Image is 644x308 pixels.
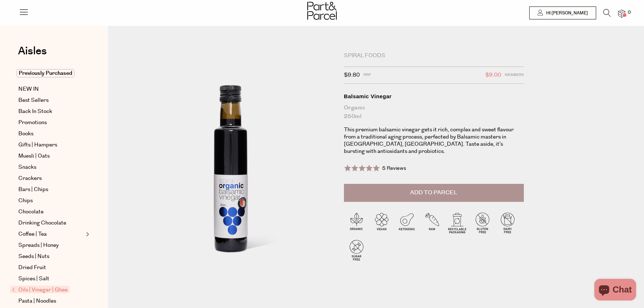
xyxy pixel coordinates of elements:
a: Best Sellers [18,96,84,105]
a: Crackers [18,174,84,183]
span: Drinking Chocolate [18,219,66,227]
span: Gifts | Hampers [18,141,57,149]
img: P_P-ICONS-Live_Bec_V11_Organic.svg [344,210,369,235]
a: Chips [18,196,84,205]
a: Aisles [18,46,47,64]
span: 5 Reviews [382,165,406,172]
a: Bars | Chips [18,185,84,194]
div: Balsamic Vinegar [344,93,524,100]
span: Snacks [18,163,36,172]
span: Previously Purchased [17,69,74,77]
img: P_P-ICONS-Live_Bec_V11_Dairy_Free.svg [495,210,520,235]
a: Spices | Salt [18,275,84,283]
span: Coffee | Tea [18,230,47,239]
a: Seeds | Nuts [18,252,84,261]
span: Bars | Chips [18,185,48,194]
a: Previously Purchased [18,69,84,78]
a: Books [18,130,84,138]
span: Muesli | Oats [18,152,50,160]
span: 0 [626,9,632,16]
p: This premium balsamic vinegar gets it rich, complex and sweet flavour from a traditional aging pr... [344,126,524,155]
span: Best Sellers [18,96,49,105]
span: Promotions [18,118,47,127]
span: $9.00 [485,71,501,80]
a: Hi [PERSON_NAME] [529,6,596,19]
span: Dried Fruit [18,263,46,272]
img: P_P-ICONS-Live_Bec_V11_Vegan.svg [369,210,394,235]
a: Muesli | Oats [18,152,84,160]
div: Organic 250ml [344,104,524,121]
a: Pasta | Noodles [18,297,84,305]
span: Seeds | Nuts [18,252,49,261]
span: Spices | Salt [18,275,49,283]
img: P_P-ICONS-Live_Bec_V11_Sugar_Free.svg [344,237,369,263]
a: Dried Fruit [18,263,84,272]
a: Gifts | Hampers [18,141,84,149]
span: Chips [18,196,33,205]
span: Oils | Vinegar | Ghee [10,286,69,293]
img: P_P-ICONS-Live_Bec_V11_Gluten_Free.svg [470,210,495,235]
span: Add to Parcel [410,189,457,197]
a: Snacks [18,163,84,172]
span: Back In Stock [18,107,52,116]
a: Promotions [18,118,84,127]
span: NEW IN [18,85,39,94]
span: Chocolate [18,208,44,216]
a: Drinking Chocolate [18,219,84,227]
a: NEW IN [18,85,84,94]
span: Crackers [18,174,42,183]
span: Hi [PERSON_NAME] [544,10,588,16]
button: Expand/Collapse Coffee | Tea [84,230,89,239]
span: $9.80 [344,71,360,80]
span: Pasta | Noodles [18,297,56,305]
span: RRP [363,71,371,80]
a: Spreads | Honey [18,241,84,250]
button: Add to Parcel [344,184,524,202]
a: Chocolate [18,208,84,216]
div: Spiral Foods [344,52,524,59]
a: Coffee | Tea [18,230,84,239]
a: Oils | Vinegar | Ghee [12,286,84,294]
img: P_P-ICONS-Live_Bec_V11_Ketogenic.svg [394,210,419,235]
img: Balsamic Vinegar [130,55,333,295]
img: Part&Parcel [307,2,337,20]
span: Books [18,130,33,138]
span: Aisles [18,43,47,59]
span: Spreads | Honey [18,241,59,250]
img: P_P-ICONS-Live_Bec_V11_Raw.svg [419,210,445,235]
a: 0 [618,10,625,17]
a: Back In Stock [18,107,84,116]
inbox-online-store-chat: Shopify online store chat [592,279,638,302]
span: Members [505,71,524,80]
img: P_P-ICONS-Live_Bec_V11_Recyclable_Packaging.svg [445,210,470,235]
